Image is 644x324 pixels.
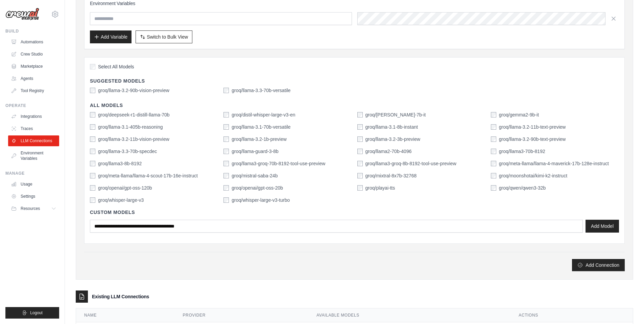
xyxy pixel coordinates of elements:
span: Select All Models [98,63,134,70]
label: groq/llama-3.1-405b-reasoning [98,124,163,130]
input: groq/whisper-large-v3 [90,197,95,203]
a: Agents [8,73,59,84]
label: groq/llama-3.2-3b-preview [365,136,421,143]
input: groq/deepseek-r1-distill-llama-70b [90,112,95,117]
label: groq/mistral-saba-24b [232,172,278,179]
a: Marketplace [8,61,59,72]
input: groq/llama2-70b-4096 [357,149,363,154]
input: groq/playai-tts [357,185,363,191]
input: groq/llama-guard-3-8b [223,149,229,154]
input: groq/llama3-70b-8192 [491,149,496,154]
div: Operate [5,103,59,108]
input: groq/llama-3.1-70b-versatile [223,124,229,130]
div: Manage [5,171,59,176]
label: groq/llama3-groq-70b-8192-tool-use-preview [232,160,325,167]
label: groq/llama-3.2-90b-vision-preview [98,87,169,94]
button: Add Variable [90,30,132,43]
input: groq/distil-whisper-large-v3-en [223,112,229,117]
input: groq/llama-3.2-90b-vision-preview [90,88,95,93]
input: groq/llama3-groq-8b-8192-tool-use-preview [357,161,363,166]
th: Available Models [308,308,510,322]
a: Usage [8,179,59,190]
th: Provider [175,308,309,322]
input: groq/llama-3.2-1b-preview [223,136,229,142]
label: groq/llama2-70b-4096 [365,148,412,155]
h3: Existing LLM Connections [92,293,149,300]
input: groq/qwen/qwen3-32b [491,185,496,191]
input: groq/mistral-saba-24b [223,173,229,178]
input: groq/gemma-7b-it [357,112,363,117]
button: Logout [5,307,59,319]
input: groq/meta-llama/llama-4-scout-17b-16e-instruct [90,173,95,178]
label: groq/llama-3.2-90b-text-preview [499,136,566,143]
input: groq/llama3-groq-70b-8192-tool-use-preview [223,161,229,166]
label: groq/llama-3.2-1b-preview [232,136,287,143]
label: groq/openai/gpt-oss-20b [232,185,283,191]
button: Add Model [586,220,619,233]
input: groq/mixtral-8x7b-32768 [357,173,363,178]
div: Build [5,28,59,34]
h4: Suggested Models [90,78,619,84]
label: groq/distil-whisper-large-v3-en [232,111,295,118]
input: groq/llama-3.2-11b-vision-preview [90,136,95,142]
label: groq/meta-llama/llama-4-scout-17b-16e-instruct [98,172,198,179]
label: groq/llama3-8b-8192 [98,160,142,167]
a: Environment Variables [8,148,59,164]
th: Actions [510,308,633,322]
a: Traces [8,123,59,134]
span: Logout [30,310,43,316]
label: groq/llama-3.2-11b-text-preview [499,124,566,130]
label: groq/whisper-large-v3-turbo [232,197,290,203]
h4: All Models [90,102,619,109]
input: groq/llama-3.2-11b-text-preview [491,124,496,130]
button: Add Connection [572,259,625,271]
input: groq/llama-3.3-70b-specdec [90,149,95,154]
input: groq/llama-3.2-3b-preview [357,136,363,142]
label: groq/llama3-70b-8192 [499,148,545,155]
img: Logo [5,8,39,21]
label: groq/llama-3.1-70b-versatile [232,124,290,130]
label: groq/llama3-groq-8b-8192-tool-use-preview [365,160,456,167]
label: groq/playai-tts [365,185,395,191]
button: Resources [8,203,59,214]
th: Name [76,308,175,322]
label: groq/mixtral-8x7b-32768 [365,172,417,179]
a: Settings [8,191,59,202]
label: groq/llama-3.3-70b-versatile [232,87,290,94]
input: groq/openai/gpt-oss-120b [90,185,95,191]
span: Switch to Bulk View [147,34,188,40]
label: groq/qwen/qwen3-32b [499,185,546,191]
input: groq/llama-3.3-70b-versatile [223,88,229,93]
a: LLM Connections [8,135,59,146]
input: groq/openai/gpt-oss-20b [223,185,229,191]
input: Select All Models [90,64,95,69]
a: Tool Registry [8,85,59,96]
input: groq/meta-llama/llama-4-maverick-17b-128e-instruct [491,161,496,166]
input: groq/gemma2-9b-it [491,112,496,117]
button: Switch to Bulk View [136,30,192,43]
label: groq/gemma-7b-it [365,111,426,118]
label: groq/llama-3.3-70b-specdec [98,148,157,155]
label: groq/moonshotai/kimi-k2-instruct [499,172,567,179]
a: Integrations [8,111,59,122]
input: groq/whisper-large-v3-turbo [223,197,229,203]
a: Crew Studio [8,49,59,60]
label: groq/whisper-large-v3 [98,197,144,203]
label: groq/openai/gpt-oss-120b [98,185,152,191]
label: groq/deepseek-r1-distill-llama-70b [98,111,170,118]
input: groq/llama-3.1-405b-reasoning [90,124,95,130]
label: groq/llama-3.2-11b-vision-preview [98,136,169,143]
input: groq/moonshotai/kimi-k2-instruct [491,173,496,178]
label: groq/llama-3.1-8b-instant [365,124,418,130]
a: Automations [8,37,59,47]
input: groq/llama3-8b-8192 [90,161,95,166]
label: groq/meta-llama/llama-4-maverick-17b-128e-instruct [499,160,609,167]
label: groq/gemma2-9b-it [499,111,539,118]
h4: Custom Models [90,209,619,216]
span: Resources [21,206,40,211]
input: groq/llama-3.2-90b-text-preview [491,136,496,142]
input: groq/llama-3.1-8b-instant [357,124,363,130]
label: groq/llama-guard-3-8b [232,148,279,155]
